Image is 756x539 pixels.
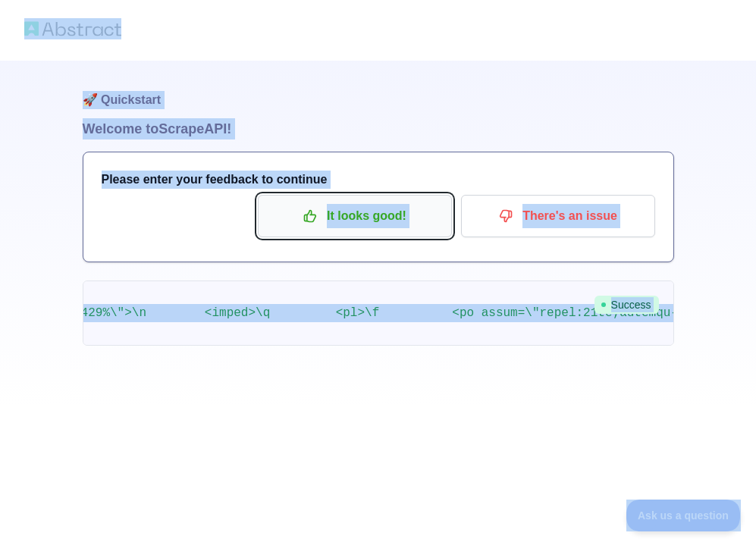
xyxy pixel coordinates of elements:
h1: 🚀 Quickstart [83,61,674,118]
p: There's an issue [472,203,644,229]
span: Success [594,296,659,314]
h3: Please enter your feedback to continue [102,171,655,189]
h1: Welcome to Scrape API! [83,118,674,139]
p: It looks good! [269,203,441,229]
button: It looks good! [258,195,452,237]
iframe: Toggle Customer Support [626,500,741,531]
button: There's an issue [461,195,655,237]
img: Abstract logo [24,18,121,39]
